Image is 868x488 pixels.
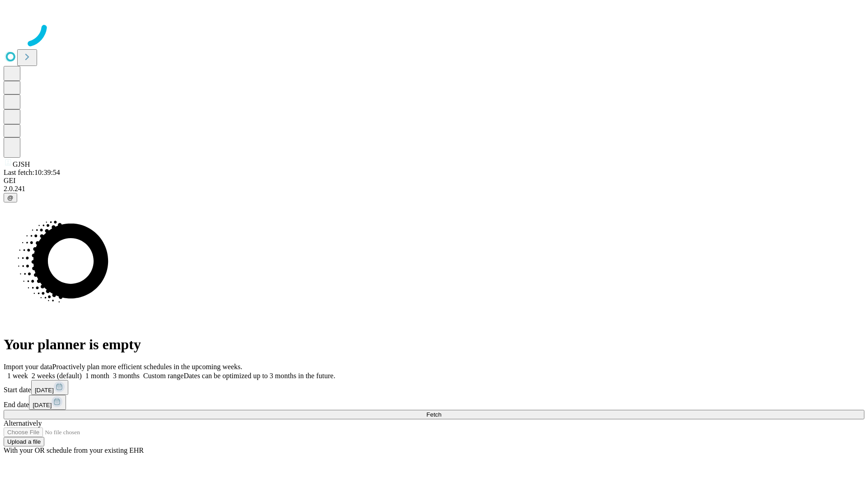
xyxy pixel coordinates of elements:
[13,160,30,168] span: GJSH
[4,336,864,353] h1: Your planner is empty
[4,446,144,454] span: With your OR schedule from your existing EHR
[184,372,335,380] span: Dates can be optimized up to 3 months in the future.
[7,372,28,380] span: 1 week
[143,372,184,380] span: Custom range
[4,419,42,427] span: Alternatively
[52,363,242,371] span: Proactively plan more efficient schedules in the upcoming weeks.
[4,193,17,202] button: @
[35,387,54,394] span: [DATE]
[7,194,14,201] span: @
[426,411,441,418] span: Fetch
[113,372,140,380] span: 3 months
[29,395,66,410] button: [DATE]
[85,372,109,380] span: 1 month
[4,177,864,185] div: GEI
[4,169,60,176] span: Last fetch: 10:39:54
[4,363,52,371] span: Import your data
[4,380,864,395] div: Start date
[4,185,864,193] div: 2.0.241
[4,410,864,419] button: Fetch
[31,380,68,395] button: [DATE]
[4,395,864,410] div: End date
[33,402,52,408] span: [DATE]
[32,372,82,380] span: 2 weeks (default)
[4,437,44,446] button: Upload a file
